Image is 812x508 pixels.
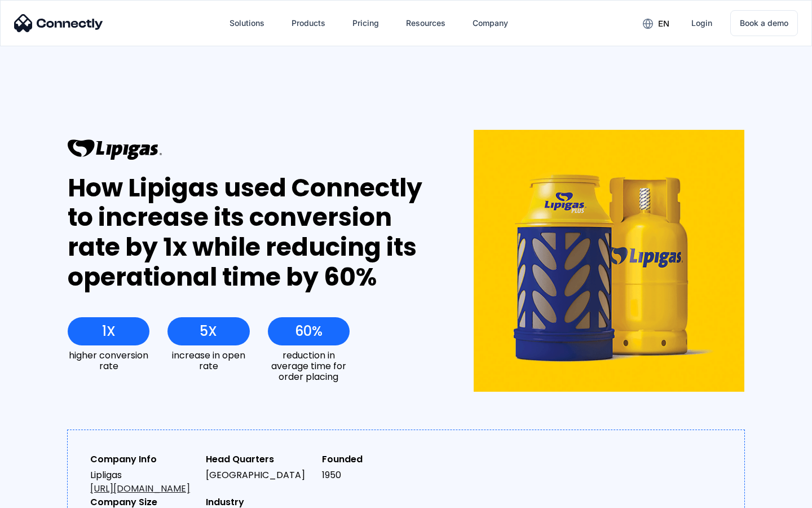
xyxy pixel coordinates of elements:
div: Head Quarters [206,453,312,466]
div: Lipligas [90,468,197,496]
div: increase in open rate [167,350,249,371]
div: 1X [102,323,116,339]
aside: Language selected: English [11,488,68,504]
a: Pricing [343,10,388,37]
a: Book a demo [730,10,798,36]
div: Resources [406,15,445,31]
div: Products [292,15,325,31]
div: reduction in average time for order placing [268,350,350,383]
div: Company Info [90,453,197,466]
div: 5X [200,323,217,339]
div: Pricing [352,15,379,31]
div: en [658,16,669,32]
div: 60% [295,323,323,339]
ul: Language list [23,488,68,504]
div: [GEOGRAPHIC_DATA] [206,468,312,482]
a: [URL][DOMAIN_NAME] [90,482,190,495]
div: Login [691,15,712,31]
img: Connectly Logo [14,14,103,32]
div: How Lipigas used Connectly to increase its conversion rate by 1x while reducing its operational t... [68,173,433,292]
a: Login [682,10,721,37]
div: Solutions [230,15,264,31]
div: Founded [322,453,429,466]
div: 1950 [322,468,429,482]
div: higher conversion rate [68,350,149,371]
div: Company [473,15,508,31]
